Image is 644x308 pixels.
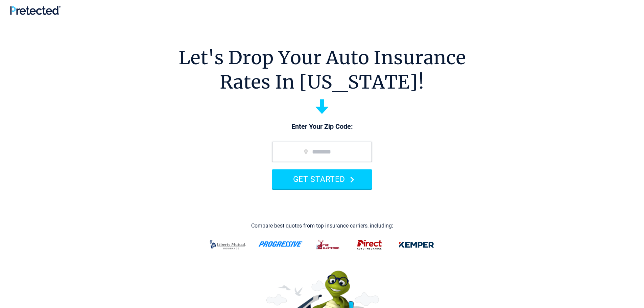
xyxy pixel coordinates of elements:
img: thehartford [312,236,345,254]
p: Enter Your Zip Code: [265,122,379,132]
h1: Let's Drop Your Auto Insurance Rates In [US_STATE]! [178,46,466,94]
img: liberty [206,236,250,254]
img: Pretected Logo [10,6,61,15]
input: zip code [272,142,372,162]
button: GET STARTED [272,169,372,189]
img: direct [353,236,386,254]
img: kemper [394,236,439,254]
img: progressive [258,241,304,247]
div: Compare best quotes from top insurance carriers, including: [251,223,393,229]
